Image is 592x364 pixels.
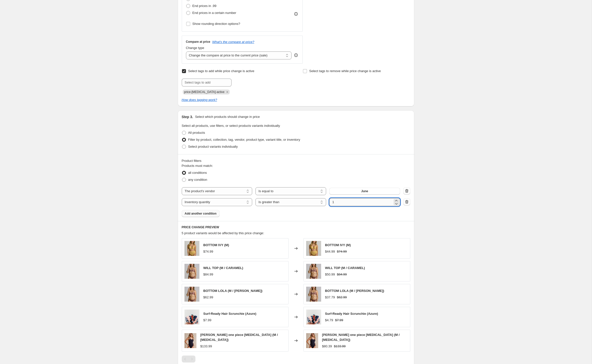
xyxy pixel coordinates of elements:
[334,344,346,349] strike: $133.99
[325,318,333,323] div: $4.79
[337,249,347,254] strike: $74.99
[182,210,220,217] button: Add another condition
[188,145,238,148] span: Select product variants individually
[182,114,193,119] h2: Step 3.
[306,287,321,302] img: 37395B4A-EC5E-456D-957A-0E139A9AB74B_4e496c27-f346-46dd-bdce-4dc35c5c4c5d_80x.jpg
[182,231,264,235] span: 5 product variants would be affected by this price change:
[294,53,298,58] div: help
[186,40,210,44] h3: Compare at price
[192,11,236,15] span: End prices in a certain number
[306,264,321,279] img: will_cara_frt_80x.jpg
[325,289,384,293] span: BOTTOM LOLA (M / [PERSON_NAME])
[200,333,278,342] span: [PERSON_NAME] one piece [MEDICAL_DATA] (M / [MEDICAL_DATA])
[203,272,213,277] div: $84.99
[322,333,400,342] span: [PERSON_NAME] one piece [MEDICAL_DATA] (M / [MEDICAL_DATA])
[203,249,213,254] div: $74.99
[188,178,207,182] span: any condition
[335,318,343,323] strike: $7.99
[184,287,199,302] img: 37395B4A-EC5E-456D-957A-0E139A9AB74B_4e496c27-f346-46dd-bdce-4dc35c5c4c5d_80x.jpg
[325,243,351,247] span: BOTTOM IVY (M)
[192,22,240,26] span: Show rounding direction options?
[192,4,217,8] span: End prices in .99
[182,164,213,168] span: Products must match:
[203,266,243,270] span: WILL TOP (M / CARAMEL)
[306,333,318,348] img: DB17DD6E-F87E-4B5C-B692-9F4C68DF75AB_1_105_c_80x.jpg
[185,212,217,216] span: Add another condition
[184,333,196,348] img: DB17DD6E-F87E-4B5C-B692-9F4C68DF75AB_1_105_c_80x.jpg
[184,310,199,324] img: june-swimwear-scrunchie-all-2_80x.jpg
[325,295,335,300] div: $37.79
[325,272,335,277] div: $50.99
[188,171,207,175] span: all conditions
[325,266,365,270] span: WILL TOP (M / CARAMEL)
[212,40,254,44] button: What's the compare at price?
[182,225,410,229] h6: PRICE CHANGE PREVIEW
[203,289,263,293] span: BOTTOM LOLA (M / [PERSON_NAME])
[188,138,300,141] span: Filter by product, collection, tag, vendor, product type, variant title, or inventory
[188,131,205,135] span: All products
[337,295,347,300] strike: $62.99
[186,46,204,50] span: Change type
[306,310,321,324] img: june-swimwear-scrunchie-all-2_80x.jpg
[306,241,321,256] img: 44A1399B-D983-404F-908B-1717A3342F1F_80x.jpg
[322,344,332,349] div: $80.39
[182,356,195,363] nav: Pagination
[325,312,378,316] span: Surf-Ready Hair Scrunchie (Azure)
[325,249,335,254] div: $44.99
[184,241,199,256] img: 44A1399B-D983-404F-908B-1717A3342F1F_80x.jpg
[182,124,280,128] span: Select all products, use filters, or select products variants individually
[184,90,225,94] span: price-change-job-active
[309,69,381,73] span: Select tags to remove while price change is active
[225,90,230,94] button: Remove price-change-job-active
[184,264,199,279] img: will_cara_frt_80x.jpg
[195,114,260,119] p: Select which products should change in price
[182,158,410,163] div: Product filters
[203,312,256,316] span: Surf-Ready Hair Scrunchie (Azure)
[182,98,217,102] a: How does tagging work?
[200,344,212,349] div: $133.99
[203,243,229,247] span: BOTTOM IVY (M)
[361,189,368,193] span: June
[203,318,212,323] div: $7.99
[329,188,400,195] button: June
[203,295,213,300] div: $62.99
[188,69,254,73] span: Select tags to add while price change is active
[337,272,347,277] strike: $84.99
[182,79,232,87] input: Select tags to add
